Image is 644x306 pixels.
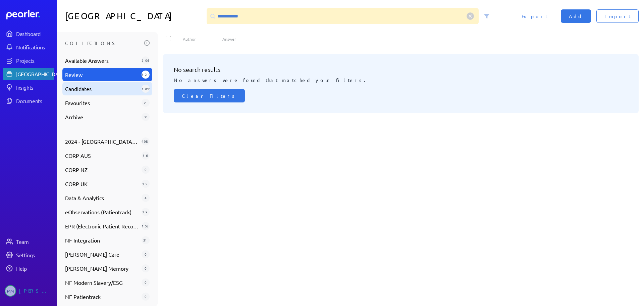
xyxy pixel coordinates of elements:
div: 408 [142,137,150,145]
div: 0 [142,278,150,287]
div: 1049 [142,85,150,93]
div: [GEOGRAPHIC_DATA] [16,71,66,77]
div: Settings [16,252,54,258]
div: Team [16,238,54,245]
span: Data & Analytics [65,194,139,202]
a: Documents [3,95,54,107]
a: MM[PERSON_NAME] [3,282,54,299]
button: Add [561,9,591,23]
div: Notifications [16,44,54,50]
span: Add [569,13,583,19]
p: No answers were found that matched your filters. [174,74,628,84]
span: [PERSON_NAME] Memory [65,264,139,272]
div: Dashboard [16,30,54,37]
a: Dashboard [6,10,54,19]
span: CORP UK [65,180,139,188]
div: Insights [16,84,54,91]
h1: [GEOGRAPHIC_DATA] [65,8,204,24]
div: 35 [142,113,150,121]
div: 1292 [142,71,150,79]
div: 31 [142,236,150,244]
div: 0 [142,293,150,301]
div: Answer [222,36,619,42]
div: 2061 [142,56,150,64]
div: Documents [16,97,54,104]
span: NF Modern Slavery/ESG [65,278,139,287]
div: 158 [142,222,150,230]
span: NF Patientrack [65,293,139,301]
span: Export [522,13,547,19]
span: Favourites [65,99,139,107]
a: Projects [3,54,54,67]
a: Notifications [3,41,54,53]
div: 16 [142,151,150,160]
div: 0 [142,264,150,272]
span: [PERSON_NAME] Care [65,250,139,258]
span: CORP AUS [65,151,139,160]
a: [GEOGRAPHIC_DATA] [3,68,54,80]
span: CORP NZ [65,166,139,174]
h3: No search results [174,65,628,74]
span: Available Answers [65,56,139,64]
button: Export [514,9,555,23]
span: Candidates [65,85,139,93]
div: [PERSON_NAME] [19,285,52,297]
h3: Collections [65,38,142,48]
button: Import [596,9,639,23]
a: Insights [3,81,54,93]
span: 2024 - [GEOGRAPHIC_DATA] - [GEOGRAPHIC_DATA] - Flow [65,137,139,145]
div: Author [183,36,222,42]
div: 19 [142,208,150,216]
span: Clear Filters [182,92,237,99]
div: 0 [142,250,150,258]
span: eObservations (Patientrack) [65,208,139,216]
a: Dashboard [3,28,54,40]
span: Import [604,13,631,19]
span: NF Integration [65,236,139,244]
button: Clear Filters [174,89,245,102]
div: 19 [142,180,150,188]
span: Michelle Manuel [5,285,16,297]
a: Settings [3,249,54,261]
div: 0 [142,166,150,174]
span: EPR (Electronic Patient Record) [65,222,139,230]
div: 2 [142,99,150,107]
span: Archive [65,113,139,121]
div: 4 [142,194,150,202]
div: Projects [16,57,54,64]
div: Help [16,265,54,272]
span: Review [65,71,139,79]
a: Help [3,262,54,274]
a: Team [3,235,54,248]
